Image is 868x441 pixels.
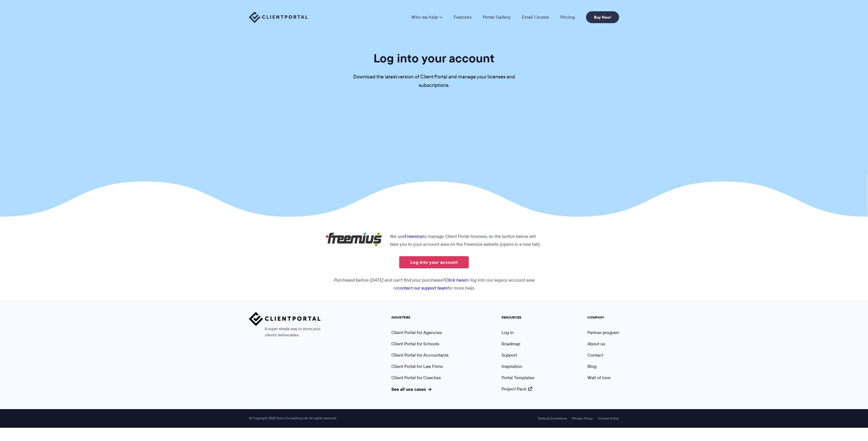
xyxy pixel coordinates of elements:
[502,363,522,370] a: Inspiration
[349,73,519,90] p: Download the latest version of Client Portal and manage your licenses and subscriptions.
[572,416,593,420] a: Privacy Policy
[587,315,619,319] h5: COMPANY
[502,329,514,336] a: Log in
[537,416,567,420] a: Terms & Conditions
[411,14,442,20] a: Who we help
[587,352,603,358] a: Contact
[483,14,511,20] a: Portal Gallery
[246,416,340,420] span: © Copyright 2022 Dunn Consulting Ltd. All rights reserved.
[391,352,448,358] a: Client Portal for Accountants
[445,277,465,283] a: Click here
[502,352,517,358] a: Support
[502,374,534,381] a: Portal Templates
[391,341,439,347] a: Client Portal for Schools
[374,51,494,66] h1: Log into your account
[502,386,532,392] a: Project Pack
[391,386,431,392] a: See all use cases
[391,363,443,370] a: Client Portal for Law Firms
[586,11,619,23] a: Buy Now!
[502,341,520,347] a: Roadmap
[334,277,535,291] em: Purchased before [DATE] and can't find your purchases? to log into our legacy account area or for...
[587,329,619,336] a: Partner program
[325,232,543,248] p: We use to manage Client Portal licenses, so the button below will take you to your account area o...
[454,14,472,20] a: Features
[502,315,534,319] h5: RESOURCES
[391,329,442,336] a: Client Portal for Agencies
[399,256,469,268] a: Log into your account
[522,14,549,20] a: Email Course
[325,232,382,246] img: Freemius logo
[587,341,605,347] a: About us
[391,315,448,319] h5: INDUSTRIES
[249,326,321,338] span: A super simple way to store your clients' deliverables
[397,285,447,291] a: contact our support team
[405,233,423,240] a: Freemius
[598,416,619,420] a: Cookie Policy
[587,374,611,381] a: Wall of love
[560,14,575,20] a: Pricing
[391,374,441,381] a: Client Portal for Coaches
[587,363,596,370] a: Blog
